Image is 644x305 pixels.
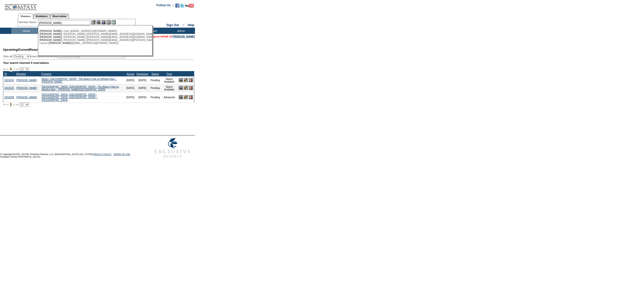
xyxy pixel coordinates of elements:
[149,92,161,103] td: Pending
[9,102,13,107] span: 1
[149,84,161,92] td: Pending
[39,32,150,35] div: , [PERSON_NAME] ([PERSON_NAME][EMAIL_ADDRESS][DOMAIN_NAME])
[15,68,18,71] span: >>
[180,4,184,8] img: Follow us on Twitter
[13,68,15,71] span: >
[161,92,178,103] td: Advanced
[39,35,150,38] div: , [PERSON_NAME] ([PERSON_NAME][EMAIL_ADDRESS][DOMAIN_NAME])
[4,96,14,99] a: 1818268
[16,79,37,82] a: [PERSON_NAME]
[15,103,18,106] span: >>
[185,5,194,8] a: Subscribe to our YouTube Channel
[166,72,172,75] a: Type
[106,20,111,24] img: Reservations
[156,3,174,9] td: Follow Us ::
[39,35,62,38] span: [PERSON_NAME]
[179,78,183,82] img: View Reservation
[136,92,149,103] td: [DATE]
[161,76,178,84] td: Space Available
[125,84,135,92] td: [DATE]
[182,23,184,27] span: ::
[42,72,52,75] a: Property
[180,5,184,8] a: Follow us on Twitter
[184,95,188,99] img: Confirm Reservation
[96,20,101,24] img: View
[42,78,117,83] a: Abaco, [GEOGRAPHIC_DATA] - The Abaco Club on Winding Bay :: [PERSON_NAME]
[50,14,69,19] a: Reservations
[111,20,116,24] img: b_calculator.gif
[39,38,62,41] span: [PERSON_NAME]
[4,87,14,89] a: 1819225
[149,76,161,84] td: Pending
[16,96,37,99] a: [PERSON_NAME]
[189,86,193,90] img: Cancel Reservation
[18,14,33,19] a: Members
[16,72,26,75] a: Member
[33,14,50,19] a: Residences
[39,41,150,44] div: Lauren, ([EMAIL_ADDRESS][DOMAIN_NAME])
[189,78,193,82] img: Cancel Reservation
[19,20,38,24] div: Member Name:
[3,55,128,58] div: View all: reservations owned by:
[113,153,131,156] a: TERMS OF USE
[175,4,179,8] img: Become our fan on Facebook
[39,38,150,41] div: , [PERSON_NAME] ([PERSON_NAME][EMAIL_ADDRESS][PERSON_NAME][DOMAIN_NAME])
[125,76,135,84] td: [DATE]
[4,72,7,75] a: ID
[3,48,49,52] span: Reservations
[166,28,195,34] td: Admin
[4,79,14,82] a: 1819224
[101,20,106,24] img: Impersonate
[125,92,135,103] td: [DATE]
[137,35,195,38] span: You are acting on behalf of:
[136,84,149,92] td: [DATE]
[173,35,195,38] a: [PERSON_NAME]
[39,29,62,32] span: [PERSON_NAME]
[184,78,188,82] img: Confirm Reservation
[3,61,194,64] div: Your search returned 3 reservations
[7,68,8,71] span: <
[39,32,62,35] span: [PERSON_NAME]
[175,5,179,8] a: Become our fan on Facebook
[42,85,119,91] a: [GEOGRAPHIC_DATA], [GEOGRAPHIC_DATA] - The Abaco Club on Winding Bay :: [PERSON_NAME][GEOGRAPHIC_...
[3,68,6,71] span: <<
[3,103,6,106] span: <<
[11,28,40,34] td: Home
[179,95,183,99] img: View Reservation
[7,103,8,106] span: <
[150,135,195,161] img: Exclusive Resorts
[42,93,97,101] a: [GEOGRAPHIC_DATA], [GEOGRAPHIC_DATA] - [GEOGRAPHIC_DATA], [GEOGRAPHIC_DATA] :: [GEOGRAPHIC_DATA]
[93,153,111,156] a: PRIVACY POLICY
[189,95,193,99] img: Cancel Reservation
[185,4,194,8] img: Subscribe to our YouTube Channel
[13,103,15,106] span: >
[137,72,148,75] a: Departure
[179,86,183,90] img: View Reservation
[184,86,188,90] img: Confirm Reservation
[9,67,13,72] span: 1
[151,72,159,75] a: Status
[16,87,37,89] a: [PERSON_NAME]
[127,72,134,75] a: Arrival
[39,29,150,32] div: , Cam ([EMAIL_ADDRESS][DOMAIN_NAME])
[136,76,149,84] td: [DATE]
[49,41,71,44] span: [PERSON_NAME]
[166,23,179,27] a: Sign Out
[3,48,29,52] span: Upcoming/Current
[188,23,194,27] a: Help
[161,84,178,92] td: Space Available
[91,20,96,24] img: b_edit.gif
